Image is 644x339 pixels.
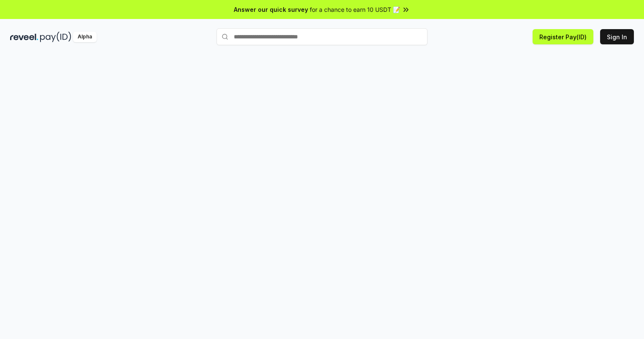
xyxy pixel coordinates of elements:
[73,32,97,42] div: Alpha
[310,5,400,14] span: for a chance to earn 10 USDT 📝
[10,32,38,42] img: reveel_dark
[234,5,308,14] span: Answer our quick survey
[600,29,634,44] button: Sign In
[40,32,71,42] img: pay_id
[533,29,593,44] button: Register Pay(ID)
